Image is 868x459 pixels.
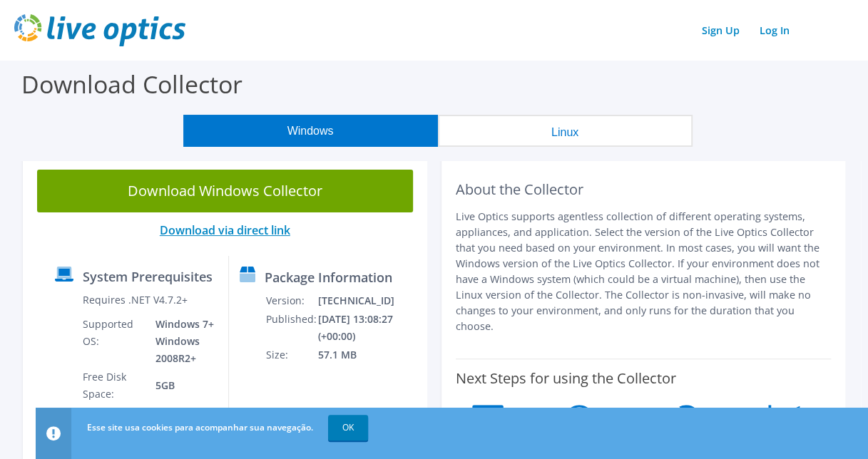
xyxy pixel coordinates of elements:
[145,403,218,422] td: 1GB
[83,293,188,307] label: Requires .NET V4.7.2+
[82,368,145,403] td: Free Disk Space:
[752,20,797,41] a: Log In
[37,170,413,212] a: Download Windows Collector
[14,14,185,46] img: live_optics_svg.svg
[695,20,747,41] a: Sign Up
[456,209,832,334] p: Live Optics supports agentless collection of different operating systems, appliances, and applica...
[317,310,421,346] td: [DATE] 13:08:27 (+00:00)
[456,181,832,198] h2: About the Collector
[21,68,242,100] label: Download Collector
[82,403,145,422] td: Memory:
[265,310,317,346] td: Published:
[83,269,213,284] label: System Prerequisites
[456,370,676,387] label: Next Steps for using the Collector
[82,315,145,368] td: Supported OS:
[317,292,421,310] td: [TECHNICAL_ID]
[265,270,392,284] label: Package Information
[265,292,317,310] td: Version:
[183,115,438,147] button: Windows
[328,415,368,440] a: OK
[160,222,290,238] a: Download via direct link
[317,346,421,364] td: 57.1 MB
[265,346,317,364] td: Size:
[145,315,218,368] td: Windows 7+ Windows 2008R2+
[87,421,313,433] span: Esse site usa cookies para acompanhar sua navegação.
[145,368,218,403] td: 5GB
[438,115,693,147] button: Linux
